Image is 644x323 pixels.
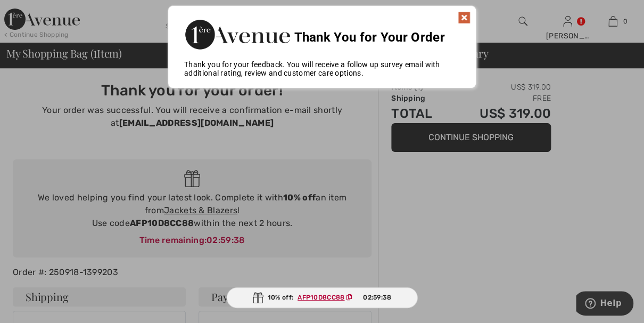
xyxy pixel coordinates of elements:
span: Help [24,7,46,17]
span: 02:59:38 [363,293,391,302]
img: Gift.svg [253,292,263,303]
ins: AFP10D8CC88 [298,294,344,301]
span: Thank You for Your Order [294,30,444,45]
div: Thank you for your feedback. You will receive a follow up survey email with additional rating, re... [168,60,476,77]
img: x [458,11,470,24]
img: Thank You for Your Order [184,17,291,52]
div: 10% off: [227,287,418,308]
